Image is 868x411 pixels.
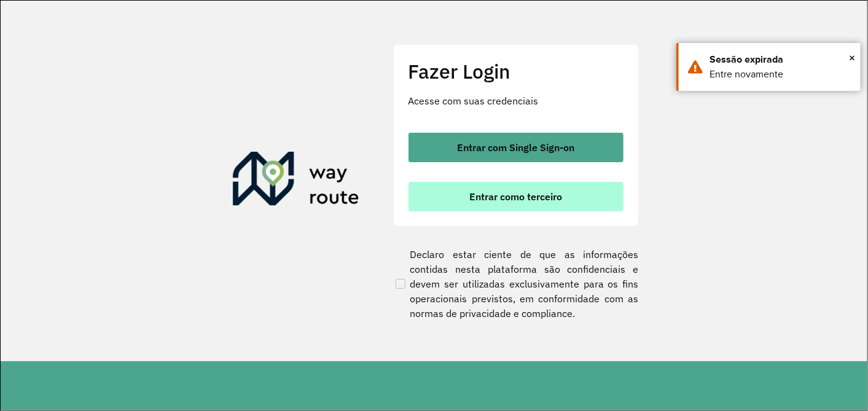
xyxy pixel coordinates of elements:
h2: Fazer Login [409,60,624,83]
button: Close [849,49,855,67]
button: button [409,182,624,211]
div: Sessão expirada [710,52,851,67]
span: × [849,49,855,67]
span: Entrar como terceiro [469,192,562,202]
span: Entrar com Single Sign-on [457,143,574,152]
div: Entre novamente [710,67,851,82]
img: Roteirizador AmbevTech [233,152,359,211]
p: Acesse com suas credenciais [409,93,624,108]
button: button [409,133,624,162]
label: Declaro estar ciente de que as informações contidas nesta plataforma são confidenciais e devem se... [393,247,639,321]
